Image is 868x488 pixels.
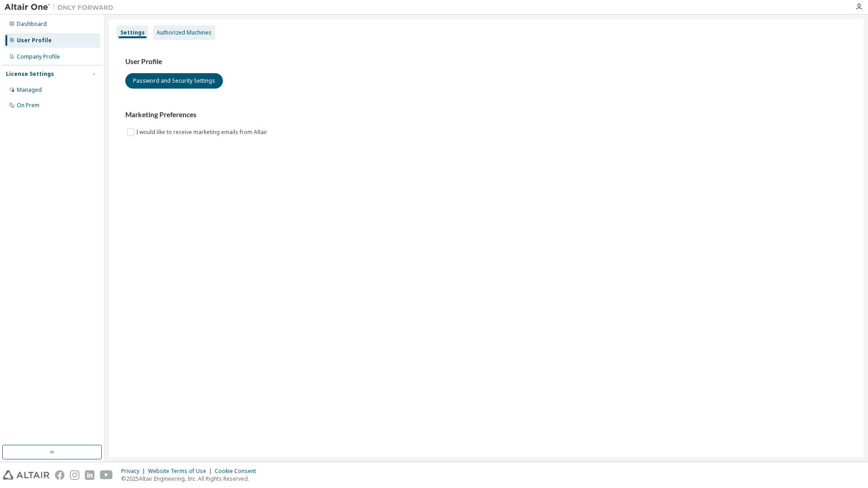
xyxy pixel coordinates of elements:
[6,70,54,78] div: License Settings
[17,37,52,44] div: User Profile
[17,86,42,94] div: Managed
[125,110,847,120] h3: Marketing Preferences
[125,73,223,89] button: Password and Security Settings
[100,470,113,480] img: youtube.svg
[121,475,261,483] p: © 2025 Altair Engineering, Inc. All Rights Reserved.
[17,102,39,109] div: On Prem
[70,470,79,480] img: instagram.svg
[148,468,215,475] div: Website Terms of Use
[125,57,847,66] h3: User Profile
[55,470,64,480] img: facebook.svg
[215,468,261,475] div: Cookie Consent
[120,29,145,36] div: Settings
[85,470,94,480] img: linkedin.svg
[136,127,269,138] label: I would like to receive marketing emails from Altair
[121,468,148,475] div: Privacy
[17,20,47,28] div: Dashboard
[3,470,49,480] img: altair_logo.svg
[17,53,60,60] div: Company Profile
[5,3,118,12] img: Altair One
[157,29,212,36] div: Authorized Machines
